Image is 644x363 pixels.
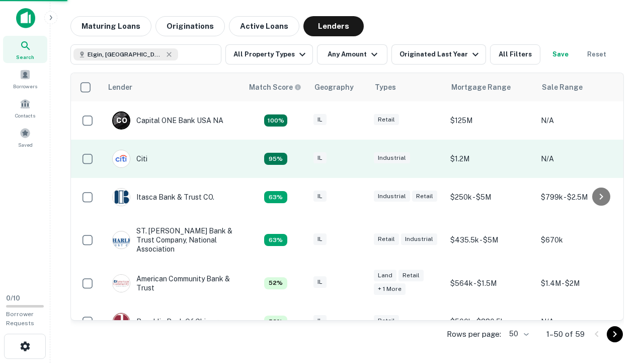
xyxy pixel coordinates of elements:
[155,16,225,36] button: Originations
[374,283,406,295] div: + 1 more
[445,140,536,178] td: $1.2M
[112,313,222,331] div: Republic Bank Of Chicago
[317,44,387,65] button: Any Amount
[116,115,127,126] p: C O
[445,302,536,341] td: $500k - $880.5k
[108,81,132,93] div: Lender
[3,65,47,92] a: Borrowers
[314,81,354,93] div: Geography
[374,191,410,202] div: Industrial
[375,81,396,93] div: Types
[445,73,536,101] th: Mortgage Range
[113,189,130,206] img: picture
[313,276,327,288] div: IL
[16,53,34,61] span: Search
[542,81,583,93] div: Sale Range
[264,316,287,328] div: Capitalize uses an advanced AI algorithm to match your search with the best lender. The match sco...
[374,233,399,245] div: Retail
[369,73,445,101] th: Types
[303,16,364,36] button: Lenders
[264,191,287,203] div: Capitalize uses an advanced AI algorithm to match your search with the best lender. The match sco...
[88,50,163,59] span: Elgin, [GEOGRAPHIC_DATA], [GEOGRAPHIC_DATA]
[536,178,626,216] td: $799k - $2.5M
[505,327,530,341] div: 50
[112,150,147,168] div: Citi
[264,277,287,289] div: Capitalize uses an advanced AI algorithm to match your search with the best lender. The match sco...
[16,8,35,28] img: capitalize-icon.png
[112,188,214,206] div: Itasca Bank & Trust CO.
[445,264,536,302] td: $564k - $1.5M
[313,152,327,164] div: IL
[313,114,327,126] div: IL
[3,36,47,63] a: Search
[243,73,308,101] th: Capitalize uses an advanced AI algorithm to match your search with the best lender. The match sco...
[264,153,287,165] div: Capitalize uses an advanced AI algorithm to match your search with the best lender. The match sco...
[13,82,37,90] span: Borrowers
[18,141,33,149] span: Saved
[536,140,626,178] td: N/A
[374,114,399,126] div: Retail
[401,233,437,245] div: Industrial
[249,82,299,93] h6: Match Score
[451,81,511,93] div: Mortgage Range
[546,328,585,340] p: 1–50 of 59
[112,274,233,292] div: American Community Bank & Trust
[544,44,577,65] button: Save your search to get updates of matches that match your search criteria.
[3,94,47,122] a: Contacts
[3,124,47,151] a: Saved
[313,191,327,202] div: IL
[112,111,223,130] div: Capital ONE Bank USA NA
[374,270,396,281] div: Land
[229,16,299,36] button: Active Loans
[308,73,369,101] th: Geography
[113,150,130,167] img: picture
[536,73,626,101] th: Sale Range
[15,111,35,119] span: Contacts
[594,282,644,331] iframe: Chat Widget
[445,178,536,216] td: $250k - $5M
[113,231,130,249] img: picture
[490,44,540,65] button: All Filters
[264,114,287,127] div: Capitalize uses an advanced AI algorithm to match your search with the best lender. The match sco...
[6,311,34,327] span: Borrower Requests
[112,226,233,254] div: ST. [PERSON_NAME] Bank & Trust Company, National Association
[70,16,151,36] button: Maturing Loans
[374,152,410,164] div: Industrial
[412,191,437,202] div: Retail
[113,313,130,330] img: picture
[447,328,501,340] p: Rows per page:
[607,326,623,342] button: Go to next page
[225,44,313,65] button: All Property Types
[399,48,481,60] div: Originated Last Year
[536,264,626,302] td: $1.4M - $2M
[102,73,243,101] th: Lender
[249,82,301,93] div: Capitalize uses an advanced AI algorithm to match your search with the best lender. The match sco...
[374,315,399,327] div: Retail
[398,270,424,281] div: Retail
[264,234,287,246] div: Capitalize uses an advanced AI algorithm to match your search with the best lender. The match sco...
[313,233,327,245] div: IL
[536,302,626,341] td: N/A
[536,216,626,264] td: $670k
[113,275,130,292] img: picture
[445,216,536,264] td: $435.5k - $5M
[313,315,327,327] div: IL
[536,101,626,140] td: N/A
[581,44,613,65] button: Reset
[6,294,20,302] span: 0 / 10
[391,44,486,65] button: Originated Last Year
[445,101,536,140] td: $125M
